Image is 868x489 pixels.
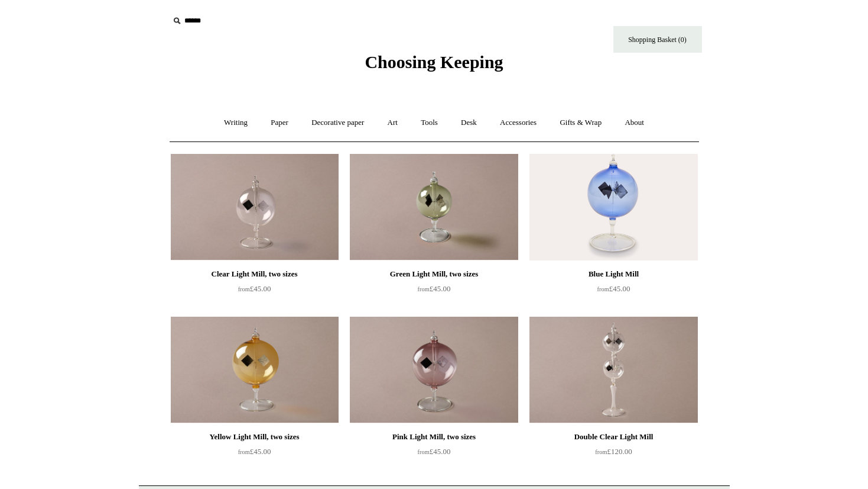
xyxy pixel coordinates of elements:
[489,107,547,139] a: Accessories
[350,430,518,478] a: Pink Light Mill, two sizes from£45.00
[597,286,609,292] span: from
[529,317,697,423] img: Double Clear Light Mill
[171,317,339,423] img: Yellow Light Mill, two sizes
[171,154,339,260] img: Clear Light Mill, two sizes
[418,449,430,455] span: from
[350,317,518,423] img: Pink Light Mill, two sizes
[365,62,503,70] a: Choosing Keeping
[529,154,697,260] img: Blue Light Mill
[213,107,258,139] a: Writing
[238,286,250,292] span: from
[350,317,518,423] a: Pink Light Mill, two sizes Pink Light Mill, two sizes
[529,430,697,478] a: Double Clear Light Mill from£120.00
[597,284,630,293] span: £45.00
[238,447,271,456] span: £45.00
[529,267,697,316] a: Blue Light Mill from£45.00
[171,267,339,316] a: Clear Light Mill, two sizes from£45.00
[353,430,515,444] div: Pink Light Mill, two sizes
[450,107,487,139] a: Desk
[529,154,697,260] a: Blue Light Mill Blue Light Mill
[418,286,430,292] span: from
[171,430,339,478] a: Yellow Light Mill, two sizes from£45.00
[410,107,448,139] a: Tools
[171,154,339,260] a: Clear Light Mill, two sizes Clear Light Mill, two sizes
[418,284,451,293] span: £45.00
[238,284,271,293] span: £45.00
[260,107,299,139] a: Paper
[418,447,451,456] span: £45.00
[350,154,518,260] img: Green Light Mill, two sizes
[350,154,518,260] a: Green Light Mill, two sizes Green Light Mill, two sizes
[174,430,336,444] div: Yellow Light Mill, two sizes
[353,267,515,281] div: Green Light Mill, two sizes
[171,317,339,423] a: Yellow Light Mill, two sizes Yellow Light Mill, two sizes
[614,107,655,139] a: About
[238,449,250,455] span: from
[595,449,607,455] span: from
[365,52,503,72] span: Choosing Keeping
[532,267,694,281] div: Blue Light Mill
[529,317,697,423] a: Double Clear Light Mill Double Clear Light Mill
[532,430,694,444] div: Double Clear Light Mill
[549,107,612,139] a: Gifts & Wrap
[613,26,702,53] a: Shopping Basket (0)
[595,447,632,456] span: £120.00
[350,267,518,316] a: Green Light Mill, two sizes from£45.00
[174,267,336,281] div: Clear Light Mill, two sizes
[377,107,408,139] a: Art
[301,107,375,139] a: Decorative paper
